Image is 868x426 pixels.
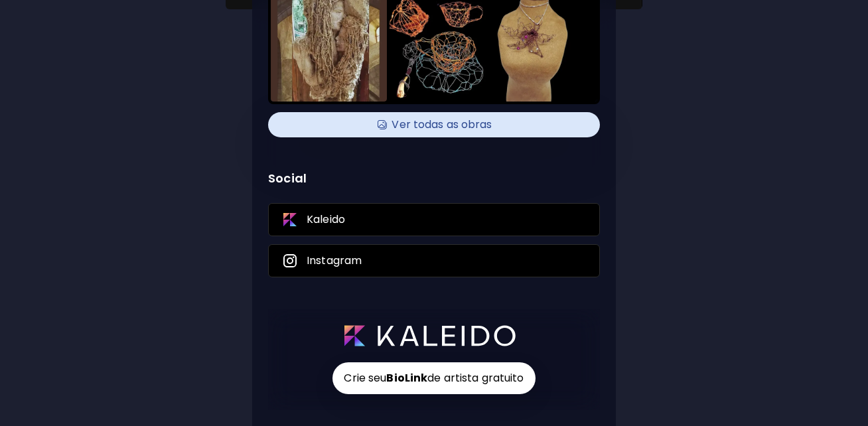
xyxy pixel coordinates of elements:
[344,325,516,346] img: logo
[386,370,427,386] strong: BioLink
[307,253,362,268] p: Instagram
[344,325,524,346] a: logo
[276,115,592,135] h4: Ver todas as obras
[282,212,298,228] img: Kaleido
[376,115,389,135] img: Available
[268,112,600,137] div: AvailableVer todas as obras
[268,169,600,187] p: Social
[332,362,535,394] h6: Crie seu de artista gratuito
[307,212,345,227] p: Kaleido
